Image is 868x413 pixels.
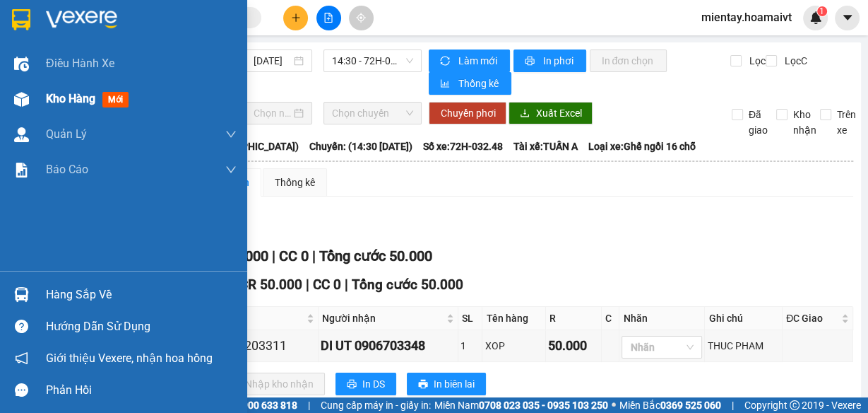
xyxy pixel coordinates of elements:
span: 1 [819,6,824,16]
img: warehouse-icon [14,287,29,302]
span: Thống kê [458,76,500,91]
span: Gửi: [12,13,34,28]
div: 1 [460,338,480,354]
span: message [15,383,28,397]
th: SL [458,307,482,330]
span: mientay.hoamaivt [690,8,803,26]
img: logo-vxr [12,9,30,30]
span: printer [347,379,357,390]
div: Hướng dẫn sử dụng [46,316,237,337]
span: Làm mới [458,53,499,69]
span: bar-chart [440,78,452,90]
div: Nhơn Trạch [131,12,252,29]
span: Báo cáo [46,161,88,178]
button: printerIn biên lai [407,373,486,395]
span: Tổng cước 50.000 [352,277,463,293]
div: DI UT 0906703348 [321,336,456,356]
span: Loại xe: Ghế ngồi 16 chỗ [588,139,696,154]
div: PV Miền Tây [12,12,121,29]
button: syncLàm mới [429,50,510,72]
span: | [345,277,348,293]
span: Tổng cước 50.000 [319,248,432,264]
span: notification [15,351,28,365]
button: downloadNhập kho nhận [218,373,325,395]
div: THUC PHAM [707,338,780,354]
button: caret-down [835,6,860,30]
span: down [225,129,237,140]
span: | [308,397,310,413]
div: XOP [484,338,542,354]
span: ĐC Giao [786,310,838,326]
sup: 1 [817,6,827,16]
span: copyright [790,400,799,410]
input: 12/08/2025 [254,53,291,69]
span: Số xe: 72H-032.48 [423,139,503,154]
span: plus [291,13,301,23]
span: CR 50.000 [239,277,302,293]
span: CC 0 [313,277,341,293]
span: Quản Lý [46,125,87,143]
button: plus [283,6,308,30]
span: Cung cấp máy in - giấy in: [321,397,431,413]
div: 50.000 [548,336,599,356]
span: Chuyến: (14:30 [DATE]) [309,139,412,154]
img: warehouse-icon [14,92,29,107]
span: Tài xế: TUẤN A [513,139,578,154]
div: Thống kê [275,175,315,190]
span: question-circle [15,320,28,333]
span: | [271,248,275,264]
span: printer [525,56,537,67]
strong: 0708 023 035 - 0935 103 250 [479,400,608,411]
button: file-add [316,6,341,30]
div: a binh [131,29,252,46]
div: Nhãn [623,310,701,326]
span: download [520,108,530,120]
span: mới [102,92,129,107]
span: In biên lai [434,376,475,392]
strong: 0369 525 060 [660,400,721,411]
span: caret-down [841,11,854,24]
div: Hàng sắp về [46,284,237,306]
span: In DS [362,376,385,392]
div: a.Hoàng HM [12,29,121,46]
img: icon-new-feature [809,11,822,24]
span: Miền Bắc [619,397,721,413]
button: downloadXuất Excel [509,102,593,124]
span: CC 0 [278,248,308,264]
th: Tên hàng [482,307,545,330]
button: aim [349,6,374,30]
button: printerIn DS [335,373,396,395]
img: warehouse-icon [14,57,29,71]
img: solution-icon [14,163,29,178]
span: Trên xe [831,107,862,138]
span: Người nhận [322,310,444,326]
span: Chọn chuyến [332,103,414,124]
span: Lọc C [779,53,809,69]
span: | [311,248,315,264]
span: In phơi [542,53,575,69]
span: Giới thiệu Vexere, nhận hoa hồng [46,349,213,367]
span: Kho hàng [46,92,95,105]
span: | [306,277,309,293]
span: Lọc R [744,53,774,69]
div: 09081536851 [12,46,121,66]
div: Phản hồi [46,380,237,401]
div: 0797857322 [131,46,252,66]
span: Đã giao [743,107,773,138]
span: Nhận: [131,13,165,28]
span: down [225,164,237,175]
button: In đơn chọn [590,50,667,72]
button: bar-chartThống kê [429,72,511,95]
span: aim [356,13,366,23]
span: | [732,397,734,413]
span: ⚪️ [612,402,616,408]
th: C [602,307,620,330]
button: Chuyển phơi [429,102,506,124]
span: Miền Nam [434,397,608,413]
img: warehouse-icon [14,127,29,142]
th: R [546,307,602,330]
div: 0702626292 thuan [12,66,121,100]
span: Xuất Excel [535,105,581,121]
div: THƯ 0917203311 [186,336,316,356]
span: file-add [323,13,333,23]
